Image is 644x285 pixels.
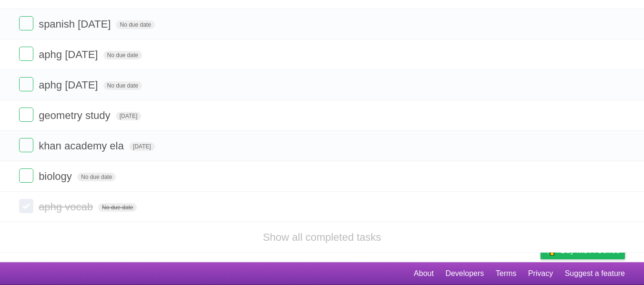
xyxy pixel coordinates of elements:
span: aphg [DATE] [39,49,100,60]
span: aphg [DATE] [39,79,100,91]
span: geometry study [39,109,112,121]
span: No due date [103,81,142,90]
span: khan academy ela [39,140,126,152]
span: No due date [103,51,142,59]
a: Show all completed tasks [263,231,381,243]
span: [DATE] [116,112,142,120]
span: No due date [116,20,154,29]
label: Done [19,108,33,122]
span: spanish [DATE] [39,18,113,30]
label: Done [19,138,33,152]
span: aphg vocab [39,201,95,213]
a: Suggest a feature [565,265,625,283]
label: Done [19,199,33,213]
a: Privacy [528,265,553,283]
label: Done [19,77,33,91]
label: Done [19,16,33,30]
span: No due date [77,173,116,181]
label: Done [19,47,33,61]
a: About [414,265,434,283]
a: Terms [496,265,517,283]
a: Developers [445,265,484,283]
span: biology [39,170,74,182]
span: [DATE] [129,142,155,151]
span: No due date [98,203,137,212]
label: Done [19,168,33,183]
span: Buy me a coffee [561,242,620,259]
